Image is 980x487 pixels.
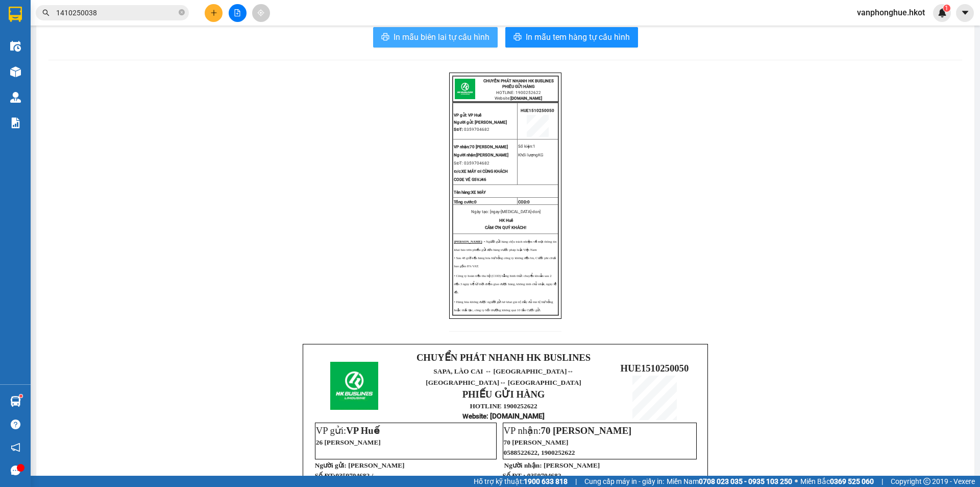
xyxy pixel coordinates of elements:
input: Tìm tên, số ĐT hoặc mã đơn [56,7,177,18]
button: printerIn mẫu biên lai tự cấu hình [373,27,498,48]
span: HOTLINE: 1900252622 [496,90,541,95]
span: vanphonghue.hkot [849,6,933,19]
span: • Hàng hóa không được người gửi kê khai giá trị đầy đủ mà bị hư hỏng hoặc thất lạc, công ty bồi t... [454,300,553,312]
button: file-add [229,4,247,22]
button: caret-down [956,4,974,22]
span: Website: [495,96,542,101]
span: 26 [PERSON_NAME] [316,438,381,446]
strong: Tên hàng: [454,190,486,195]
span: CẢM ƠN QUÝ KHÁCH! [485,225,526,230]
span: COD: [518,200,530,204]
span: copyright [923,478,930,485]
span: 0359704682 [527,472,561,479]
span: 0588522622, 1900252622 [504,449,575,456]
span: | [881,476,883,487]
strong: [PERSON_NAME] [454,240,482,243]
img: logo-vxr [9,7,22,22]
span: 0 [474,200,477,204]
button: plus [205,4,223,22]
span: Miền Bắc [800,476,874,487]
span: • Công ty hoàn tiền thu hộ (COD) bằng hình thức chuyển khoản sau 2 đến 3 ngày kể từ thời điểm gia... [454,274,556,294]
span: Website [462,412,486,420]
span: 0359704682 [464,127,489,132]
span: Người gửi: [454,120,474,125]
span: VP nhận: [504,425,632,436]
strong: 0708 023 035 - 0935 103 250 [699,477,792,485]
span: notification [11,443,20,452]
img: warehouse-icon [10,41,21,52]
strong: SĐT: [454,127,463,132]
span: [PERSON_NAME] [475,120,507,125]
strong: Người gửi: [315,461,347,469]
strong: Số ĐT: [315,472,373,479]
sup: 1 [19,395,22,398]
strong: Người nhận: [504,461,542,469]
span: HK Huế [499,218,513,223]
span: SAPA, LÀO CAI ↔ [GEOGRAPHIC_DATA] [426,367,581,386]
span: 1 [533,144,535,149]
span: ↔ [GEOGRAPHIC_DATA] [499,379,581,386]
span: printer [381,33,389,42]
span: In mẫu tem hàng tự cấu hình [526,31,630,43]
span: close-circle [179,8,185,18]
img: icon-new-feature [938,8,947,17]
span: 70 [PERSON_NAME] [454,145,508,149]
span: aim [257,9,264,16]
img: warehouse-icon [10,396,21,407]
span: • Sau 48 giờ nếu hàng hóa hư hỏng công ty không đền bù, Cước phí chưa bao gồm 8% VAT. [454,256,556,268]
img: warehouse-icon [10,66,21,77]
span: message [11,466,20,475]
span: 0 [527,200,530,204]
span: 0359704682 / [335,472,373,479]
span: [PERSON_NAME] [348,461,404,469]
strong: 0369 525 060 [830,477,874,485]
span: VP Huế [346,425,379,436]
button: aim [252,4,270,22]
span: 1 [945,5,948,12]
sup: 1 [943,5,950,12]
span: VP Huế [468,113,481,118]
strong: HOTLINE 1900252622 [470,402,537,410]
span: KG [538,153,543,157]
span: HUE1510250050 [521,108,554,113]
span: ↔ [GEOGRAPHIC_DATA] [426,367,581,386]
strong: [DOMAIN_NAME] [510,96,542,101]
span: VP gửi: [454,113,467,118]
span: | [575,476,577,487]
button: printerIn mẫu tem hàng tự cấu hình [505,27,638,48]
strong: CHUYỂN PHÁT NHANH HK BUSLINES [483,79,554,83]
span: VP gửi: [316,425,380,436]
span: [PERSON_NAME] [454,153,508,157]
span: Số kiện: [518,144,535,149]
strong: Số ĐT : [503,472,526,479]
span: [PERSON_NAME] [544,461,600,469]
img: solution-icon [10,118,21,128]
img: logo [455,79,475,99]
span: SĐT: 0359704682 [454,161,489,166]
span: file-add [234,9,241,16]
span: In mẫu biên lai tự cấu hình [394,31,489,43]
span: Người nhận: [454,153,476,157]
strong: 1900 633 818 [524,477,568,485]
span: ⚪️ [795,479,798,483]
img: warehouse-icon [10,92,21,103]
span: Khối lượng [518,153,538,157]
span: Ngày tạo: [ngay-[MEDICAL_DATA]-don] [471,210,541,214]
span: Cung cấp máy in - giấy in: [584,476,664,487]
span: question-circle [11,420,20,429]
span: caret-down [961,8,970,17]
strong: PHIẾU GỬI HÀNG [462,389,545,400]
strong: PHIẾU GỬI HÀNG [502,84,534,89]
span: XE MÁY ĐI CÙNG KHÁCH CODE VÉ G5VJ46 [454,169,508,182]
span: close-circle [179,9,185,15]
span: Đ/c: [454,169,461,174]
span: Miền Nam [667,476,792,487]
img: logo [330,362,378,410]
span: plus [210,9,217,16]
span: VP nhận: [454,145,470,149]
span: search [42,9,50,16]
span: 70 [PERSON_NAME] [504,438,569,446]
span: : • Người gửi hàng chịu trách nhiệm về mọi thông tin khai báo trên phiếu gửi đơn hàng trước pháp ... [454,240,556,251]
strong: CHUYỂN PHÁT NHANH HK BUSLINES [416,352,591,363]
span: printer [513,33,522,42]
